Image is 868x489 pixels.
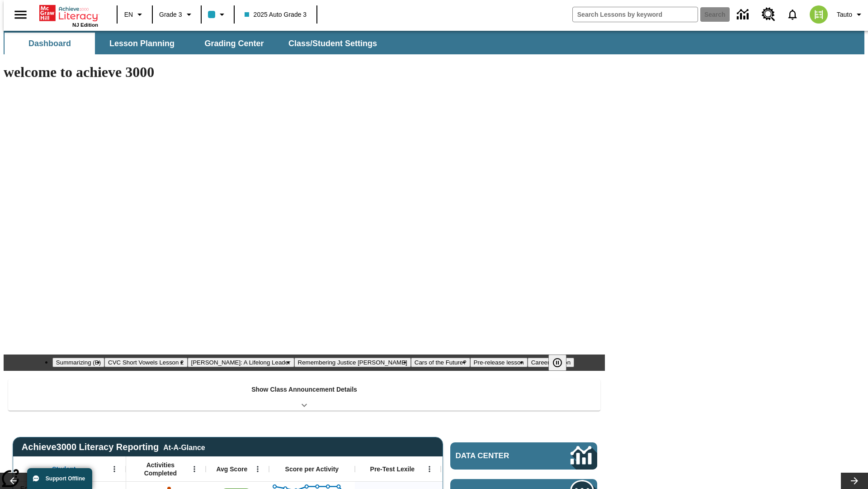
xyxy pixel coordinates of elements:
span: EN [124,10,133,19]
span: Achieve3000 Literacy Reporting [22,442,205,452]
button: Language: EN, Select a language [120,6,149,23]
div: Home [39,3,98,28]
span: Support Offline [46,475,85,482]
button: Slide 6 Pre-release lesson [470,358,528,367]
a: Data Center [731,2,756,27]
button: Lesson Planning [97,33,187,54]
button: Open Menu [423,462,436,476]
span: Score per Activity [285,465,339,473]
p: Announcements @#$%) at [DATE] 2:07:41 PM [4,7,132,24]
div: SubNavbar [4,31,864,54]
span: Avg Score [216,465,247,473]
button: Support Offline [27,468,92,489]
button: Class/Student Settings [281,33,384,54]
button: Slide 3 Dianne Feinstein: A Lifelong Leader [188,358,294,367]
div: Show Class Announcement Details [8,379,600,411]
a: Notifications [781,3,804,26]
button: Lesson carousel, Next [841,473,868,489]
button: Slide 2 CVC Short Vowels Lesson 2 [104,358,187,367]
button: Open Menu [108,462,121,476]
button: Profile/Settings [833,6,868,23]
span: Data Center [456,451,540,460]
h1: welcome to achieve 3000 [4,64,605,81]
a: Data Center [450,442,597,470]
div: Pause [548,355,576,371]
button: Open Menu [251,462,264,476]
a: Home [39,4,98,22]
div: SubNavbar [4,33,385,54]
button: Open side menu [7,1,34,28]
button: Grade: Grade 3, Select a grade [156,6,198,23]
span: Class/Student Settings [288,38,377,49]
button: Select a new avatar [804,3,833,26]
span: Activities Completed [131,461,190,477]
img: avatar image [810,5,828,24]
span: Grading Center [204,38,264,49]
a: Resource Center, Will open in new tab [756,2,781,27]
span: NJ Edition [72,22,98,28]
div: At-A-Glance [163,442,205,452]
button: Slide 5 Cars of the Future? [411,358,470,367]
span: Dashboard [28,38,71,49]
button: Grading Center [189,33,279,54]
button: Dashboard [5,33,95,54]
span: Lesson Planning [109,38,175,49]
button: Slide 1 Summarizing (B) [52,358,104,367]
span: 2025 Auto Grade 3 [245,10,307,19]
span: Tauto [837,10,852,19]
span: Grade 3 [159,10,182,19]
button: Slide 7 Career Lesson [528,358,574,367]
input: search field [573,7,698,22]
button: Slide 4 Remembering Justice O'Connor [294,358,411,367]
body: Maximum 600 characters Press Escape to exit toolbar Press Alt + F10 to reach toolbar [4,7,132,24]
button: Open Menu [188,462,201,476]
button: Class color is light blue. Change class color [204,6,231,23]
p: Show Class Announcement Details [251,385,357,394]
span: Student [52,465,75,473]
button: Pause [548,355,566,371]
span: Pre-Test Lexile [370,465,415,473]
